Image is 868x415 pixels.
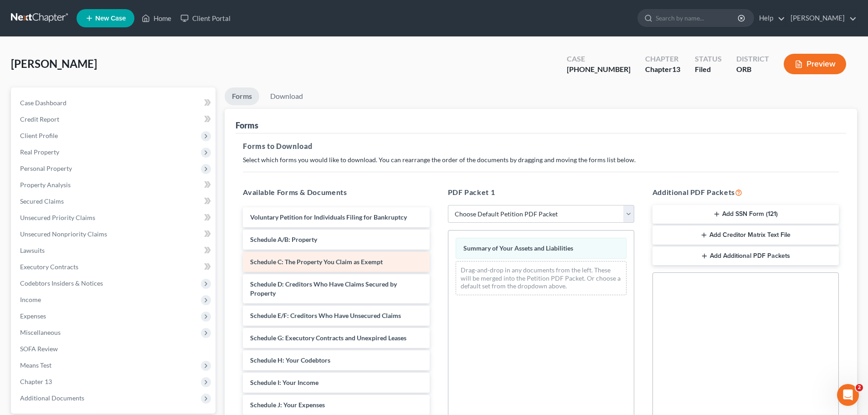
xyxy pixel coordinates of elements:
[20,132,58,139] span: Client Profile
[250,280,397,297] span: Schedule D: Creditors Who Have Claims Secured by Property
[13,242,216,259] a: Lawsuits
[250,236,317,243] span: Schedule A/B: Property
[786,10,857,26] a: [PERSON_NAME]
[13,341,216,357] a: SOFA Review
[736,54,769,64] div: District
[456,261,627,295] div: Drag-and-drop in any documents from the left. These will be merged into the Petition PDF Packet. ...
[20,312,46,320] span: Expenses
[656,10,739,26] input: Search by name...
[20,328,61,336] span: Miscellaneous
[652,225,839,245] button: Add Creditor Matrix Text File
[250,401,325,409] span: Schedule J: Your Expenses
[225,87,259,105] a: Forms
[95,15,126,22] span: New Case
[652,187,839,198] h5: Additional PDF Packets
[250,356,330,364] span: Schedule H: Your Codebtors
[263,87,310,105] a: Download
[20,361,51,369] span: Means Test
[250,334,406,342] span: Schedule G: Executory Contracts and Unexpired Leases
[13,111,216,128] a: Credit Report
[13,259,216,275] a: Executory Contracts
[567,64,631,75] div: [PHONE_NUMBER]
[243,141,839,152] h5: Forms to Download
[13,177,216,193] a: Property Analysis
[695,64,722,75] div: Filed
[695,54,722,64] div: Status
[13,226,216,242] a: Unsecured Nonpriority Claims
[250,258,383,266] span: Schedule C: The Property You Claim as Exempt
[463,244,573,252] span: Summary of Your Assets and Liabilities
[250,213,407,221] span: Voluntary Petition for Individuals Filing for Bankruptcy
[20,181,71,189] span: Property Analysis
[20,394,84,402] span: Additional Documents
[13,95,216,111] a: Case Dashboard
[20,197,64,205] span: Secured Claims
[11,57,97,70] span: [PERSON_NAME]
[645,54,680,64] div: Chapter
[20,378,52,385] span: Chapter 13
[243,187,429,198] h5: Available Forms & Documents
[448,187,634,198] h5: PDF Packet 1
[13,210,216,226] a: Unsecured Priority Claims
[20,148,59,156] span: Real Property
[755,10,785,26] a: Help
[20,279,103,287] span: Codebtors Insiders & Notices
[250,379,318,386] span: Schedule I: Your Income
[645,64,680,75] div: Chapter
[20,345,58,353] span: SOFA Review
[20,214,95,221] span: Unsecured Priority Claims
[20,230,107,238] span: Unsecured Nonpriority Claims
[567,54,631,64] div: Case
[137,10,176,26] a: Home
[243,155,839,164] p: Select which forms you would like to download. You can rearrange the order of the documents by dr...
[20,164,72,172] span: Personal Property
[837,384,859,406] iframe: Intercom live chat
[20,99,67,107] span: Case Dashboard
[236,120,258,131] div: Forms
[20,296,41,303] span: Income
[13,193,216,210] a: Secured Claims
[652,246,839,266] button: Add Additional PDF Packets
[176,10,235,26] a: Client Portal
[784,54,846,74] button: Preview
[856,384,863,391] span: 2
[652,205,839,224] button: Add SSN Form (121)
[20,263,78,271] span: Executory Contracts
[672,65,680,73] span: 13
[736,64,769,75] div: ORB
[20,246,45,254] span: Lawsuits
[250,312,401,319] span: Schedule E/F: Creditors Who Have Unsecured Claims
[20,115,59,123] span: Credit Report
